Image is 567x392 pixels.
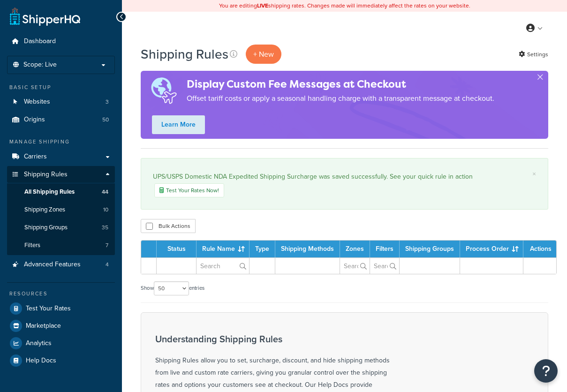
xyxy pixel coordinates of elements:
[197,258,249,274] input: Search
[141,45,228,63] h1: Shipping Rules
[7,256,115,273] li: Advanced Features
[7,33,115,50] a: Dashboard
[106,241,108,249] span: 7
[7,256,115,273] a: Advanced Features 4
[7,111,115,128] a: Origins 50
[257,1,268,10] b: LIVE
[26,322,61,330] span: Marketplace
[7,183,115,201] li: All Shipping Rules
[7,219,115,236] li: Shipping Groups
[141,281,204,295] label: Show entries
[460,241,523,257] th: Process Order
[7,300,115,317] a: Test Your Rates
[154,281,189,295] select: Showentries
[155,334,390,344] h3: Understanding Shipping Rules
[26,339,52,347] span: Analytics
[370,258,399,274] input: Search
[7,219,115,236] a: Shipping Groups 35
[340,258,370,274] input: Search
[106,261,109,269] span: 4
[7,93,115,111] li: Websites
[7,237,115,254] li: Filters
[7,237,115,254] a: Filters 7
[24,171,68,179] span: Shipping Rules
[141,219,196,233] button: Bulk Actions
[24,241,40,249] span: Filters
[7,183,115,201] a: All Shipping Rules 44
[24,98,50,106] span: Websites
[7,138,115,146] div: Manage Shipping
[7,201,115,219] a: Shipping Zones 10
[7,166,115,255] li: Shipping Rules
[103,206,108,214] span: 10
[152,115,205,134] a: Learn More
[153,170,536,197] div: UPS/USPS Domestic NDA Expedited Shipping Surcharge was saved successfully. See your quick rule in...
[102,188,108,196] span: 44
[187,92,494,105] p: Offset tariff costs or apply a seasonal handling charge with a transparent message at checkout.
[370,241,400,257] th: Filters
[7,83,115,91] div: Basic Setup
[26,357,56,365] span: Help Docs
[7,148,115,166] a: Carriers
[24,153,47,161] span: Carriers
[24,261,81,269] span: Advanced Features
[519,48,548,61] a: Settings
[7,317,115,334] a: Marketplace
[400,241,460,257] th: Shipping Groups
[523,241,556,257] th: Actions
[106,98,109,106] span: 3
[102,224,108,232] span: 35
[24,224,68,232] span: Shipping Groups
[7,290,115,298] div: Resources
[197,241,249,257] th: Rule Name
[24,188,75,196] span: All Shipping Rules
[7,335,115,352] a: Analytics
[154,183,224,197] a: Test Your Rates Now!
[7,352,115,369] a: Help Docs
[7,201,115,219] li: Shipping Zones
[249,241,275,257] th: Type
[10,7,80,26] a: ShipperHQ Home
[246,45,281,64] p: + New
[24,38,56,45] span: Dashboard
[24,206,65,214] span: Shipping Zones
[7,166,115,183] a: Shipping Rules
[7,93,115,111] a: Websites 3
[23,61,57,69] span: Scope: Live
[275,241,340,257] th: Shipping Methods
[340,241,370,257] th: Zones
[141,71,187,111] img: duties-banner-06bc72dcb5fe05cb3f9472aba00be2ae8eb53ab6f0d8bb03d382ba314ac3c341.png
[157,241,197,257] th: Status
[102,116,109,124] span: 50
[532,170,536,178] a: ×
[187,76,494,92] h4: Display Custom Fee Messages at Checkout
[24,116,45,124] span: Origins
[26,305,71,313] span: Test Your Rates
[7,111,115,128] li: Origins
[534,359,558,383] button: Open Resource Center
